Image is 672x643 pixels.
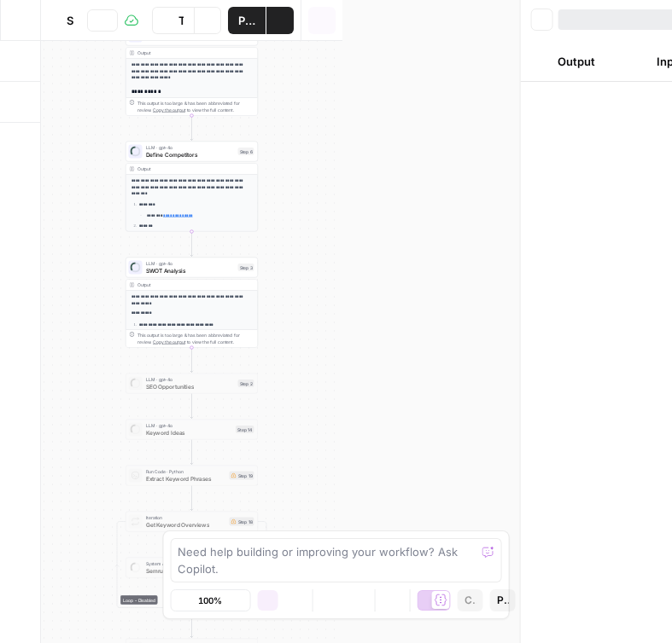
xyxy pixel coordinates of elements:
g: Edge from step_19 to step_18 [190,486,193,511]
g: Edge from step_2 to step_14 [190,394,193,419]
div: This output is too large & has been abbreviated for review. to view the full content. [137,332,254,345]
button: Draft [87,9,118,32]
div: Step 14 [236,426,254,433]
div: Output [137,49,245,56]
span: Run Code · Python [146,468,226,475]
g: Edge from step_18-iteration-end to step_20 [190,604,193,638]
span: LLM · gpt-4o [146,422,233,429]
g: Edge from step_3 to step_2 [190,348,193,373]
span: LLM · gpt-4o [146,260,235,267]
span: Copy the output [153,339,185,345]
span: Get Keyword Overviews [146,520,226,529]
div: Output [137,281,245,288]
button: Publish [228,7,266,34]
div: Step 3 [238,264,254,271]
span: 100% [198,594,222,607]
span: System App [146,560,233,567]
span: Publish [238,12,255,29]
button: Sales Proposal Creator [41,7,84,34]
div: Output [137,165,245,172]
div: Run Code · PythonExtract Keyword PhrasesStep 19 [126,466,258,486]
span: Copy the output [153,107,185,113]
span: SEO Opportunities [146,382,235,391]
span: Extract Keyword Phrases [146,474,226,483]
div: Step 2 [238,379,254,387]
span: Iteration [146,514,226,521]
g: Edge from step_14 to step_19 [190,440,193,465]
div: This output is too large & has been abbreviated for review. to view the full content. [137,100,254,113]
span: Test Workflow [178,12,184,29]
span: Sales Proposal Creator [67,12,73,29]
span: Semrush Keyword Overview [146,566,233,575]
button: Output [531,48,622,75]
span: LLM · gpt-4o [146,376,235,383]
span: LLM · gpt-4o [146,144,235,151]
div: LLM · gpt-4oKeyword IdeasStep 14 [126,420,258,440]
div: Step 19 [230,472,254,480]
span: Keyword Ideas [146,428,233,437]
span: Define Competitors [146,150,235,159]
div: Loop - DisabledIterationGet Keyword OverviewsStep 18 [126,512,258,532]
button: Test Workflow [152,7,194,34]
g: Edge from step_4 to step_6 [190,116,193,141]
div: Step 6 [238,148,254,155]
div: System AppSemrush Keyword OverviewStep 17 [126,558,258,578]
div: Step 18 [230,518,254,526]
g: Edge from step_6 to step_3 [190,232,193,257]
div: LLM · gpt-4oSEO OpportunitiesStep 2 [126,374,258,394]
span: SWOT Analysis [146,266,235,275]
